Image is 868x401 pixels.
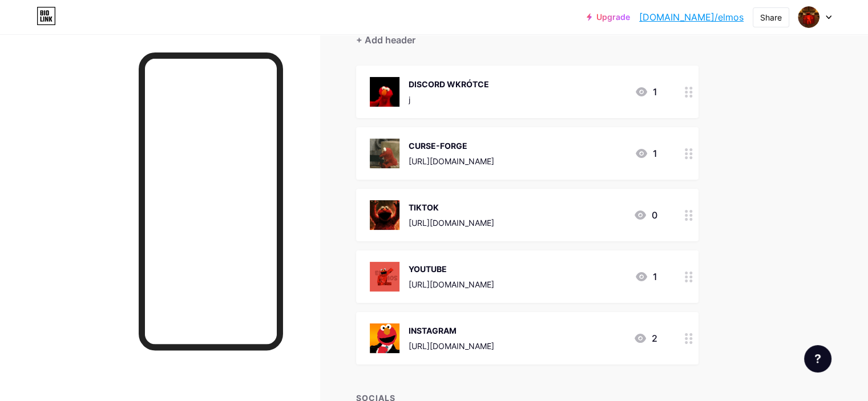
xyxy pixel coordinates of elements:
[409,340,494,352] div: [URL][DOMAIN_NAME]
[409,155,494,167] div: [URL][DOMAIN_NAME]
[798,6,819,28] img: elmos
[370,200,399,230] img: TIKTOK
[633,208,657,222] div: 0
[356,33,415,47] div: + Add header
[635,147,657,160] div: 1
[370,323,399,353] img: INSTAGRAM
[587,13,630,22] a: Upgrade
[370,262,399,291] img: YOUTUBE
[639,10,744,24] a: [DOMAIN_NAME]/elmos
[409,263,494,275] div: YOUTUBE
[635,85,657,99] div: 1
[370,139,399,168] img: CURSE-FORGE
[370,77,399,107] img: DISCORD WKRÓTCE
[409,201,494,213] div: TIKTOK
[409,94,489,106] div: j
[409,217,494,229] div: [URL][DOMAIN_NAME]
[409,278,494,290] div: [URL][DOMAIN_NAME]
[409,140,494,152] div: CURSE-FORGE
[635,270,657,283] div: 1
[760,11,782,23] div: Share
[633,331,657,345] div: 2
[409,325,494,337] div: INSTAGRAM
[409,78,489,90] div: DISCORD WKRÓTCE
